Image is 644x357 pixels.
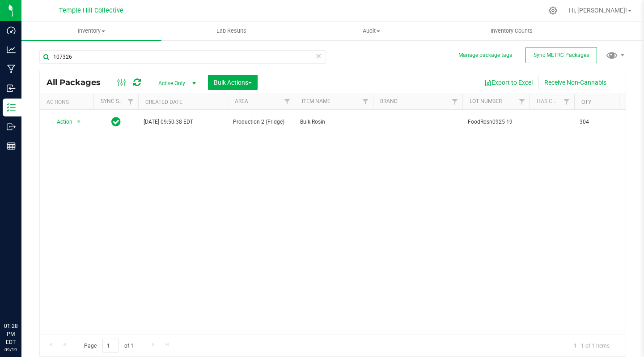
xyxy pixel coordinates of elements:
a: Inventory [21,22,161,40]
p: 09/19 [4,346,17,353]
button: Manage package tags [458,52,512,59]
iframe: Resource center [9,285,36,312]
span: All Packages [47,77,110,87]
inline-svg: Analytics [7,45,16,54]
span: select [73,116,85,128]
a: Filter [559,94,574,109]
span: Bulk Rosin [300,118,368,126]
a: Filter [358,94,373,109]
a: Inventory Counts [442,22,582,40]
inline-svg: Outbound [7,122,16,131]
inline-svg: Inbound [7,84,16,93]
span: Page of 1 [76,339,141,353]
inline-svg: Reports [7,142,16,151]
button: Bulk Actions [208,75,258,90]
a: Created Date [145,99,182,105]
a: Sync Status [101,98,135,104]
button: Receive Non-Cannabis [538,75,612,90]
a: Audit [301,22,441,40]
span: Sync METRC Packages [534,52,589,58]
span: Audit [302,27,441,35]
th: Has COA [530,94,574,110]
a: Lot Number [470,98,502,104]
span: 1 - 1 of 1 items [567,339,617,352]
a: Area [235,98,248,104]
span: Clear [315,50,322,62]
inline-svg: Inventory [7,103,16,112]
span: Lab Results [204,27,258,35]
span: 304 [580,118,614,126]
span: Temple Hill Collective [59,7,123,14]
a: Item Name [302,98,330,104]
span: Hi, [PERSON_NAME]! [569,7,627,14]
a: Filter [448,94,462,109]
span: Action [49,116,73,128]
a: Qty [581,99,591,105]
input: Search Package ID, Item Name, SKU, Lot or Part Number... [39,50,326,64]
inline-svg: Dashboard [7,26,16,35]
span: Bulk Actions [214,79,252,86]
span: [DATE] 09:50:38 EDT [144,118,193,126]
a: Filter [515,94,530,109]
button: Sync METRC Packages [525,47,597,63]
div: Actions [47,99,90,105]
a: Brand [380,98,398,104]
span: Production 2 (Fridge) [233,118,289,126]
span: Inventory Counts [479,27,545,35]
input: 1 [102,339,119,353]
span: In Sync [111,116,121,128]
a: Filter [123,94,138,109]
a: Lab Results [161,22,301,40]
iframe: Resource center unread badge [26,284,37,295]
p: 01:28 PM EDT [4,322,17,346]
span: Inventory [21,27,161,35]
span: FoodRosn0925-19 [468,118,524,126]
inline-svg: Manufacturing [7,65,16,73]
a: Filter [280,94,295,109]
button: Export to Excel [479,75,538,90]
div: Manage settings [547,6,559,15]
